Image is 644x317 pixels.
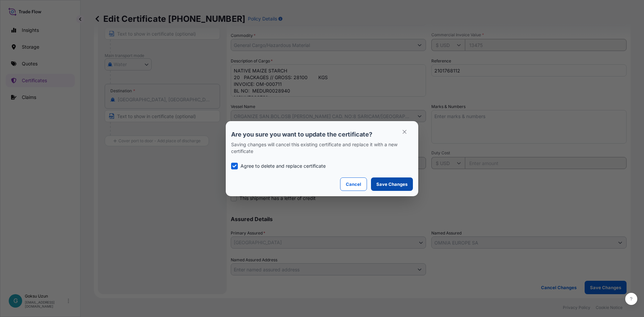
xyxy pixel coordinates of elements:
p: Cancel [346,181,361,188]
button: Save Changes [371,177,413,191]
button: Cancel [340,177,367,191]
p: Saving changes will cancel this existing certificate and replace it with a new certificate [231,141,413,155]
p: Agree to delete and replace certificate [240,163,326,169]
p: Are you sure you want to update the certificate? [231,130,413,139]
p: Save Changes [376,181,408,188]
